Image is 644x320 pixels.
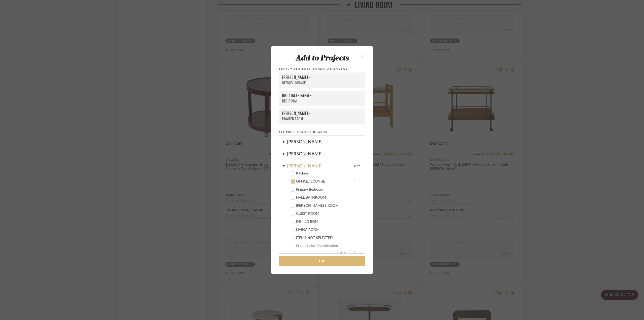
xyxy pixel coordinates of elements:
[282,75,362,81] div: [PERSON_NAME] -
[296,244,361,248] div: Products for Consideration
[287,160,354,169] div: [PERSON_NAME]
[287,250,347,256] span: Total
[282,117,362,122] div: Powder Room
[296,171,361,176] div: Kitchen
[354,160,360,169] div: QTY
[296,196,361,200] div: HALL BATHROOM
[282,111,362,117] div: [PERSON_NAME] -
[279,67,365,72] div: Recent Projects, Rooms, or Boards
[296,204,361,208] div: [PERSON_NAME]'S ROOM
[282,99,362,104] div: Rec Room
[287,136,365,148] div: [PERSON_NAME]
[279,256,365,266] button: Add
[348,250,361,256] span: 1
[296,236,361,240] div: ITEMS NOT SELECTED
[282,81,362,86] div: OFFICE/ LOUNGE
[296,220,361,224] div: DINING ROM
[296,180,347,184] div: OFFICE/ LOUNGE
[355,51,370,61] button: close
[282,93,362,99] div: Broadaxe Farm -
[287,148,365,160] div: [PERSON_NAME]
[279,54,365,63] div: Add to Projects
[296,188,361,192] div: Primary Bedroom
[348,179,361,184] input: OFFICE/ LOUNGE
[296,212,361,216] div: GUEST ROOM
[279,130,365,134] div: All Projects and Boards
[296,228,361,232] div: LIVING ROOM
